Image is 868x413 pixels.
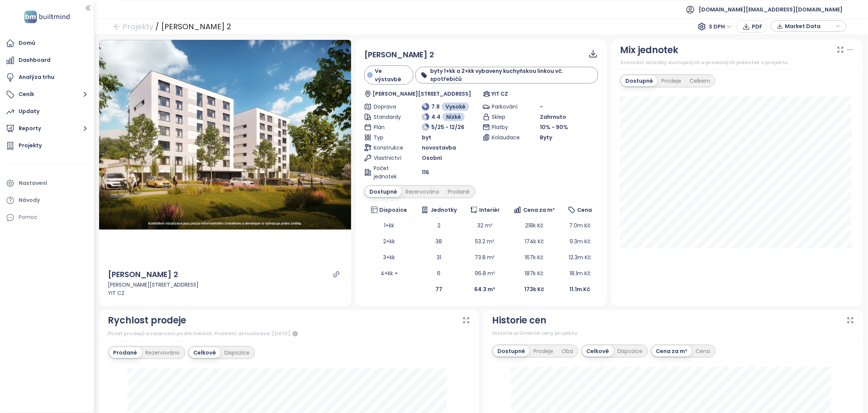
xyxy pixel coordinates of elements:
[569,254,591,261] span: 12.3m Kč
[220,347,254,358] div: Dispozice
[374,113,402,121] span: Standardy
[464,249,506,265] td: 73.8 m²
[4,87,90,102] button: Ceník
[142,347,184,358] div: Rezervováno
[374,143,402,152] span: Konstrukce
[752,22,763,31] span: PDF
[578,206,592,214] span: Cena
[570,238,590,245] span: 9.3m Kč
[480,206,500,214] span: Interiér
[4,36,90,51] a: Domů
[492,133,521,142] span: Kolaudace
[525,270,543,277] span: 187k Kč
[364,265,414,281] td: 4+kk +
[364,218,414,233] td: 1+kk
[364,249,414,265] td: 3+kk
[464,233,506,249] td: 53.2 m²
[570,285,590,293] b: 11.1m Kč
[4,70,90,85] a: Analýza trhu
[492,102,521,111] span: Parkování
[493,346,529,356] div: Dostupné
[365,186,401,197] div: Dostupné
[19,55,51,65] div: Dashboard
[414,233,464,249] td: 38
[422,168,429,177] span: 116
[161,20,231,33] div: [PERSON_NAME] 2
[652,346,692,356] div: Cena za m²
[19,195,40,205] div: Návody
[491,90,508,98] span: YIT CZ
[431,102,440,111] span: 7.8
[4,121,90,136] button: Reporty
[374,102,402,111] span: Doprava
[540,113,567,121] span: Zahrnuto
[709,21,732,32] span: S DPH
[422,133,431,142] span: byt
[4,176,90,191] a: Nastavení
[4,210,90,225] div: Pomoc
[540,133,552,142] span: Byty
[582,346,614,356] div: Celkově
[570,270,590,277] span: 18.1m Kč
[333,271,340,278] a: link
[570,222,591,229] span: 7.0m Kč
[525,222,543,229] span: 218k Kč
[524,285,544,293] b: 173k Kč
[525,254,543,261] span: 167k Kč
[4,104,90,119] a: Updaty
[374,164,402,181] span: Počet jednotek
[620,43,678,57] div: Mix jednotek
[464,218,506,233] td: 32 m²
[431,123,464,131] span: 5/25 - 12/26
[737,20,767,33] button: PDF
[374,133,402,142] span: Typ
[4,193,90,208] a: Návody
[4,53,90,68] a: Dashboard
[540,123,568,131] span: 10% - 90%
[446,113,461,121] span: Nízké
[380,206,407,214] span: Dispozice
[436,285,442,293] b: 77
[692,346,715,356] div: Cena
[113,23,121,30] span: arrow-left
[108,289,342,297] div: YIT CZ
[621,76,657,86] div: Dostupné
[431,67,563,83] b: byty 1+kk a 2+kk vybaveny kuchyňskou linkou vč. spotřebičů
[113,20,153,33] a: arrow-left Projekty
[189,347,220,358] div: Celkově
[364,233,414,249] td: 2+kk
[657,76,685,86] div: Prodeje
[431,113,440,121] span: 4.4
[374,123,402,131] span: Plán
[108,329,470,339] div: Počet prodejů a rezervací podle měsíců. Poslední aktualizace: [DATE]
[19,178,47,188] div: Nastavení
[108,313,186,328] div: Rychlost prodeje
[4,138,90,153] a: Projekty
[155,20,159,33] div: /
[422,143,456,152] span: novostavba
[431,206,457,214] span: Jednotky
[372,90,471,98] span: [PERSON_NAME][STREET_ADDRESS]
[401,186,444,197] div: Rezervováno
[492,113,521,121] span: Sklep
[19,141,42,150] div: Projekty
[525,238,544,245] span: 174k Kč
[685,76,714,86] div: Celkem
[422,154,442,162] span: Osobní
[464,265,506,281] td: 96.8 m²
[414,249,464,265] td: 31
[492,329,854,337] div: Historie průměrné ceny projektu.
[22,9,72,25] img: logo
[699,0,843,19] span: [DOMAIN_NAME][EMAIL_ADDRESS][DOMAIN_NAME]
[108,281,342,289] div: [PERSON_NAME][STREET_ADDRESS]
[109,347,142,358] div: Prodané
[414,218,464,233] td: 2
[475,285,496,293] b: 64.3 m²
[614,346,647,356] div: Dispozice
[444,186,474,197] div: Prodané
[523,206,555,214] span: Cena za m²
[620,59,854,66] div: Srovnání skladby dostupných a prodaných jednotek v projektu.
[492,313,546,328] div: Historie cen
[557,346,577,356] div: Oba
